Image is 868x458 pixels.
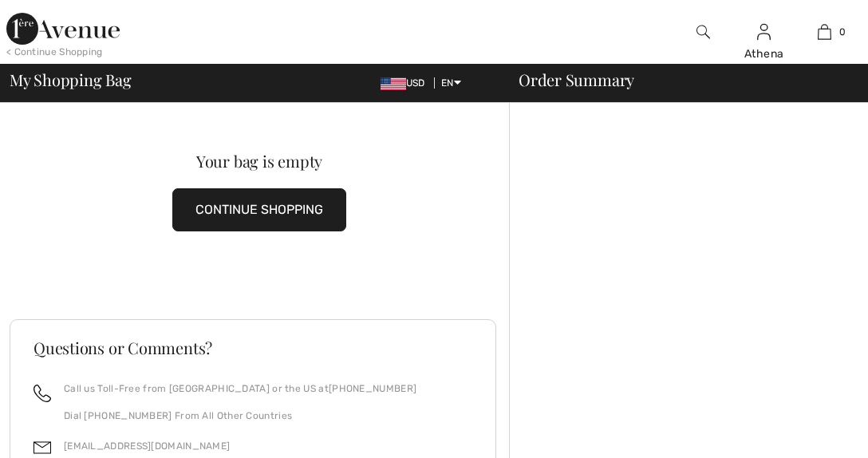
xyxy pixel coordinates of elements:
img: US Dollar [381,77,406,90]
img: My Info [757,22,771,41]
img: My Bag [818,22,831,41]
h3: Questions or Comments? [34,340,472,356]
button: CONTINUE SHOPPING [172,188,346,231]
span: My Shopping Bag [10,72,132,88]
a: 0 [795,22,854,41]
p: Call us Toll-Free from [GEOGRAPHIC_DATA] or the US at [64,381,416,396]
div: Athena [735,45,794,62]
a: Sign In [757,24,771,39]
span: EN [441,77,461,89]
span: USD [381,77,432,89]
img: search the website [696,22,710,41]
div: Order Summary [499,72,858,88]
a: [PHONE_NUMBER] [329,383,416,394]
span: 0 [839,25,846,39]
a: [EMAIL_ADDRESS][DOMAIN_NAME] [64,440,230,452]
img: call [34,385,51,402]
img: 1ère Avenue [6,13,120,45]
p: Dial [PHONE_NUMBER] From All Other Countries [64,409,416,423]
img: email [34,439,51,456]
div: Your bag is empty [34,153,483,169]
div: < Continue Shopping [6,45,103,59]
